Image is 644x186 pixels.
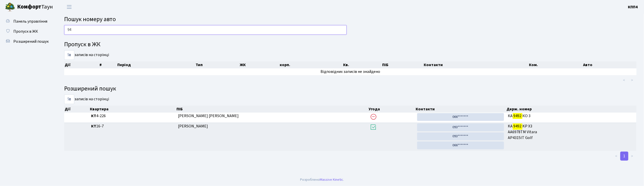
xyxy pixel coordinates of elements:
b: КТ [91,123,96,129]
select: записів на сторінці [64,95,74,104]
th: Контакти [423,61,528,68]
th: ПІБ [382,61,423,68]
a: Пропуск в ЖК [3,26,53,36]
span: Пропуск в ЖК [13,29,38,34]
a: КПП4 [628,4,638,10]
span: [PERSON_NAME] [178,123,208,129]
a: Панель управління [3,16,53,26]
span: Панель управління [13,19,47,24]
mark: 9492 [513,112,522,119]
th: Авто [583,61,637,68]
div: Розроблено . [300,177,344,182]
span: Таун [17,3,53,11]
b: Комфорт [17,3,41,11]
span: Пошук номеру авто [64,15,116,24]
th: Дії [64,106,89,113]
b: КПП4 [628,4,638,10]
span: [PERSON_NAME] [PERSON_NAME] [178,113,239,119]
span: 4-226 [91,113,174,119]
th: Дії [64,61,99,68]
th: Тип [195,61,239,68]
th: ПІБ [176,106,368,113]
th: Держ. номер [506,106,637,113]
button: Переключити навігацію [63,3,76,11]
span: КА КО 3 [508,113,634,119]
span: 16-7 [91,123,174,129]
th: Контакти [415,106,506,113]
label: записів на сторінці [64,95,109,104]
th: Квартира [89,106,176,113]
th: Ком. [528,61,583,68]
th: Період [117,61,195,68]
th: корп. [279,61,343,68]
img: logo.png [5,2,15,12]
a: 1 [620,152,628,161]
th: ЖК [239,61,279,68]
span: Розширений пошук [13,39,49,44]
h4: Розширений пошук [64,85,636,92]
a: Massive Kinetic [320,177,343,182]
th: # [99,61,117,68]
th: Кв. [343,61,382,68]
th: Угода [368,106,415,113]
b: КТ [91,113,96,119]
input: Пошук [64,25,347,35]
select: записів на сторінці [64,50,74,60]
label: записів на сторінці [64,50,109,60]
td: Відповідних записів не знайдено [64,68,636,75]
a: Розширений пошук [3,36,53,46]
span: KA KP X3 AA6978TM Vitara AP4315IT Golf [508,123,634,141]
h4: Пропуск в ЖК [64,41,636,48]
mark: 9492 [513,123,522,130]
